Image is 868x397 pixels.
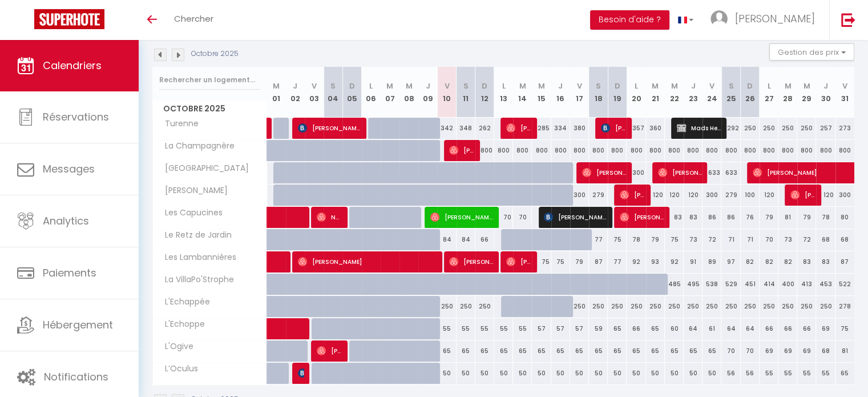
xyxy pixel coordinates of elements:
[437,118,456,139] div: 342
[646,296,665,317] div: 250
[608,67,627,118] th: 19
[778,318,797,339] div: 66
[627,251,645,272] div: 92
[760,207,778,228] div: 79
[437,229,456,250] div: 84
[155,229,235,242] span: Le Retz de Jardin
[159,70,260,90] input: Rechercher un logement...
[570,363,589,384] div: 50
[760,274,778,295] div: 414
[835,118,854,139] div: 273
[155,162,252,175] span: [GEOGRAPHIC_DATA]
[646,67,665,118] th: 21
[349,81,355,91] abbr: D
[519,81,526,91] abbr: M
[532,318,551,339] div: 57
[627,162,645,183] div: 300
[589,340,608,362] div: 65
[570,67,589,118] th: 17
[582,162,626,183] span: [PERSON_NAME]
[778,363,797,384] div: 55
[778,340,797,362] div: 69
[608,251,627,272] div: 77
[312,81,317,91] abbr: V
[735,11,815,26] span: [PERSON_NAME]
[767,81,770,91] abbr: L
[816,251,835,272] div: 83
[684,318,703,339] div: 64
[43,162,95,176] span: Messages
[646,318,665,339] div: 65
[589,363,608,384] div: 50
[646,140,665,161] div: 800
[513,140,532,161] div: 800
[797,207,816,228] div: 79
[44,370,108,384] span: Notifications
[842,81,847,91] abbr: V
[430,206,493,228] span: [PERSON_NAME]
[816,207,835,228] div: 78
[551,363,570,384] div: 50
[406,81,413,91] abbr: M
[778,118,797,139] div: 250
[703,67,721,118] th: 24
[721,340,740,362] div: 70
[684,296,703,317] div: 250
[627,296,645,317] div: 250
[797,296,816,317] div: 250
[330,81,336,91] abbr: S
[589,296,608,317] div: 250
[721,185,740,206] div: 279
[457,296,475,317] div: 250
[835,318,854,339] div: 75
[646,118,665,139] div: 360
[703,340,721,362] div: 65
[155,251,239,264] span: Les Lambannières
[741,185,760,206] div: 100
[721,162,740,183] div: 633
[620,206,664,228] span: [PERSON_NAME]
[437,363,456,384] div: 50
[475,229,494,250] div: 66
[551,340,570,362] div: 65
[760,185,778,206] div: 120
[646,363,665,384] div: 50
[506,117,531,139] span: [PERSON_NAME]
[741,140,760,161] div: 800
[513,340,532,362] div: 65
[589,67,608,118] th: 18
[741,274,760,295] div: 451
[677,117,721,139] span: Mads Heerulff
[778,274,797,295] div: 400
[760,318,778,339] div: 66
[703,363,721,384] div: 50
[721,318,740,339] div: 64
[652,81,659,91] abbr: M
[43,214,89,228] span: Analytics
[608,296,627,317] div: 250
[437,340,456,362] div: 65
[816,363,835,384] div: 55
[797,118,816,139] div: 250
[665,207,684,228] div: 83
[721,140,740,161] div: 800
[191,49,239,59] p: Octobre 2025
[463,81,469,91] abbr: S
[570,185,589,206] div: 300
[577,81,582,91] abbr: V
[43,318,113,332] span: Hébergement
[399,67,418,118] th: 08
[627,363,645,384] div: 50
[709,81,714,91] abbr: V
[741,67,760,118] th: 26
[155,296,213,308] span: L'Echappée
[551,67,570,118] th: 16
[741,318,760,339] div: 64
[721,207,740,228] div: 86
[551,140,570,161] div: 800
[760,140,778,161] div: 800
[684,340,703,362] div: 65
[627,140,645,161] div: 800
[589,140,608,161] div: 800
[43,58,102,73] span: Calendriers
